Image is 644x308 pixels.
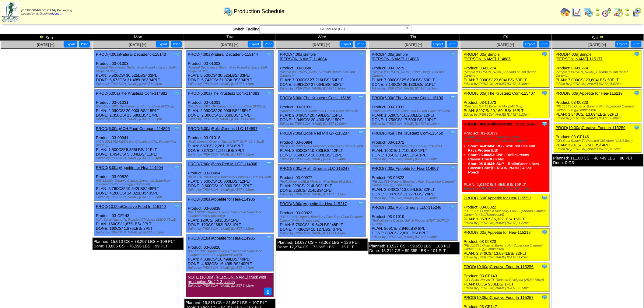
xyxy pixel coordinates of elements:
[186,195,274,233] div: Product: 03-00838 PLAN: 120CS / 683LBS / 1PLT DONE: 120CS / 683LBS / 1PLT
[96,117,181,121] div: Edited by [PERSON_NAME] [DATE] 6:03pm
[602,7,612,17] img: calendarblend.gif
[264,288,272,296] button: Delete Note
[372,87,457,90] div: Edited by [PERSON_NAME] [DATE] 5:03pm
[186,234,274,271] div: Product: 03-00820 PLAN: 4,838CS / 16,498LBS / 40PLT DONE: 4,838CS / 16,498LBS / 40PLT
[368,34,460,41] td: Thu
[552,34,644,41] td: Sat
[171,41,182,47] button: Print
[188,140,273,144] div: (RollinGreens Ground Taco M'EAT SUP (12-4.5oz))
[634,90,640,96] img: Tooltip
[96,140,181,147] div: (ACH 2011762 KEEN Oat Chocolate Chip Protein Mix (6/270g))
[370,51,457,92] div: Product: 03-00279 PLAN: 7,000CS / 25,620LBS / 50PLT DONE: 7,140CS / 26,132LBS / 51PLT
[554,89,641,122] div: Product: 03-00823 PLAN: 3,840CS / 13,094LBS / 32PLT
[94,203,182,236] div: Product: 03-CF143 PLAN: 160CS / 1,875LBS / 2PLT DONE: 160CS / 1,875LBS / 2PLT
[370,94,457,128] div: Product: 03-01031 PLAN: 1,628CS / 16,280LBS / 12PLT DONE: 1,750CS / 17,500LBS / 13PLT
[542,229,548,235] img: Tooltip
[372,166,439,171] a: PROD(7:00a)Appetite for Hea-114907
[468,162,539,174] a: Short 05-01034: SUP – RollinGreens New Classic Chic'[PERSON_NAME] 4.5oz Pouch
[262,26,403,33] span: GlutenFree (GF)
[634,124,640,131] img: Tooltip
[523,41,537,47] button: Export
[280,201,347,206] a: PROD(8:00a)Appetite for Hea-115217
[96,126,170,131] a: PROD(6:00a)ACH Food Compani-114896
[372,145,457,148] div: (Krusteaz GF Chocolate Chip Cookie (8/18oz) )
[542,121,548,127] img: Tooltip
[276,34,368,41] td: Wed
[372,131,443,135] a: PROD(6:45a)The Krusteaz Com-115450
[468,144,536,152] a: Short 04-01684: RG - Textured Pea and Fava Protein (LB)
[186,160,274,194] div: Product: 03-00994 PLAN: 3,600CS / 10,800LBS / 12PLT DONE: 3,600CS / 10,800LBS / 12PLT
[278,129,366,163] div: Product: 03-00994 PLAN: 3,600CS / 10,800LBS / 12PLT DONE: 3,600CS / 10,800LBS / 12PLT
[464,286,549,290] div: Edited by [PERSON_NAME] [DATE] 6:14pm
[280,215,365,222] div: (PE 111331 Organic Blueberry Flax Superfood Oatmeal Carton (6-43g)(6crtn/case))
[280,131,349,135] a: PROD(7:00a)Bobs Red Mill GF-115207
[266,90,272,96] img: Tooltip
[280,180,365,184] div: (RollinGreens MEat Mexican Rice Bowl (6-2.5oz))
[184,34,276,41] td: Tue
[280,193,365,196] div: Edited by [PERSON_NAME] [DATE] 5:11pm
[464,122,536,126] a: PROD(7:00a)RollinGreens LLC-115245
[370,129,457,163] div: Product: 03-01072 PLAN: 190CS / 1,710LBS / 1PLT DONE: 185CS / 1,665LBS / 1PLT
[464,135,549,143] div: (RollinGreens Plant Protein Classic CHIC'[PERSON_NAME] SUP (12-4.5oz) )
[278,94,366,128] div: Product: 03-01031 PLAN: 2,049CS / 20,490LBS / 15PLT DONE: 2,049CS / 20,490LBS / 15PLT
[556,125,626,130] a: PROD(10:00a)Creative Food In-115259
[96,231,181,234] div: Edited by [PERSON_NAME] [DATE] 12:52pm
[96,91,167,96] a: PROD(5:00a)The Krusteaz Com-114882
[188,266,273,270] div: Edited by [PERSON_NAME] [DATE] 4:07pm
[79,41,90,47] button: Print
[464,278,549,282] div: (CFI-Spicy Nacho TL Roasted Chickpea (250/0.75oz))
[372,109,457,113] div: (Krusteaz 2025 GF Cinnamon Crumb Cake (8/20oz))
[234,8,284,15] span: Production Schedule
[188,66,273,73] div: (Natural Decadence Gluten Free Pumpkin Spice Muffin Mix(6-14.8oz))
[539,41,550,47] button: Print
[156,41,170,47] button: Export
[464,82,549,86] div: Edited by [PERSON_NAME] [DATE] 5:46pm
[464,209,549,217] div: (PE 111331 Organic Blueberry Flax Superfood Oatmeal Carton (6-43g)(6crtn/case))
[372,122,457,126] div: Edited by [PERSON_NAME] [DATE] 10:19pm
[462,120,549,192] div: Product: 03-01037 PLAN: 1,019CS / 3,454LBS / 10PLT
[94,89,182,123] div: Product: 03-01031 PLAN: 2,090CS / 20,900LBS / 15PLT DONE: 2,358CS / 23,580LBS / 17PLT
[280,145,365,148] div: (BRM P101560 Apple Blueberry Granola SUPs(4/12oz))
[631,41,642,47] button: Print
[358,201,364,207] img: Tooltip
[248,41,261,47] button: Export
[542,294,548,300] img: Tooltip
[552,154,643,166] div: Planned: 11,160 CS ~ 40,449 LBS ~ 86 PLT Done: 0 CS
[188,105,273,108] div: (Krusteaz 2025 GF Cinnamon Crumb Cake (8/20oz))
[634,51,640,57] img: Tooltip
[186,125,274,158] div: Product: 03-01018 PLAN: 667CS / 2,261LBS / 6PLT DONE: 337CS / 1,142LBS / 3PLT
[556,105,641,112] div: (PE 111335 Organic Banana Nut Superfood Oatmeal Carton (6-43g)(6crtn/case))
[21,9,72,12] span: [DEMOGRAPHIC_DATA] Packaging
[280,52,327,61] a: PROD(4:00a)Simple [PERSON_NAME]-114884
[595,12,600,17] img: arrowright.gif
[556,147,641,151] div: Edited by [PERSON_NAME] [DATE] 6:12pm
[372,52,419,61] a: PROD(4:00a)Simple [PERSON_NAME]-114885
[462,89,549,118] div: Product: 03-01073 PLAN: 840CS / 20,160LBS / 16PLT
[589,43,606,47] a: [DATE] [+]
[186,51,274,88] div: Product: 03-01003 PLAN: 5,500CS / 30,525LBS / 33PLT DONE: 5,743CS / 31,874LBS / 34PLT
[462,194,549,227] div: Product: 03-00822 PLAN: 1,857CS / 6,332LBS / 15PLT
[464,70,549,78] div: (Simple [PERSON_NAME] Banana Muffin (6/9oz Cartons))
[276,239,367,251] div: Planned: 18,637 CS ~ 78,362 LBS ~ 126 PLT Done: 17,274 CS ~ 73,695 LBS ~ 115 PLT
[94,51,182,88] div: Product: 03-01003 PLAN: 5,500CS / 30,525LBS / 33PLT DONE: 5,673CS / 31,485LBS / 34PLT
[266,51,272,57] img: Tooltip
[280,87,365,90] div: Edited by [PERSON_NAME] [DATE] 6:40pm
[497,43,514,47] a: [DATE] [+]
[405,43,422,47] a: [DATE] [+]
[556,70,641,78] div: (Simple [PERSON_NAME] Banana Muffin (6/9oz Cartons))
[280,122,365,126] div: Edited by [PERSON_NAME] [DATE] 10:06pm
[462,229,549,261] div: Product: 03-00823 PLAN: 3,840CS / 13,094LBS / 32PLT
[614,7,623,17] img: calendarinout.gif
[468,153,530,161] a: Short 15-00653: WIP - RollinGreens Classic ChicKen Mix
[542,195,548,201] img: Tooltip
[358,130,364,136] img: Tooltip
[464,230,531,235] a: PROD(8:00a)Appetite for Hea-115218
[595,7,600,12] img: arrowleft.gif
[464,105,549,108] div: (Krusteaz GF TJ Brownie Mix (24/16oz))
[93,238,184,250] div: Planned: 15,010 CS ~ 78,297 LBS ~ 109 PLT Done: 13,885 CS ~ 76,596 LBS ~ 99 PLT
[2,2,19,22] img: zoroco-logo-small.webp
[372,196,457,200] div: Edited by [PERSON_NAME] [DATE] 3:45pm
[632,7,642,17] img: calendarcustomer.gif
